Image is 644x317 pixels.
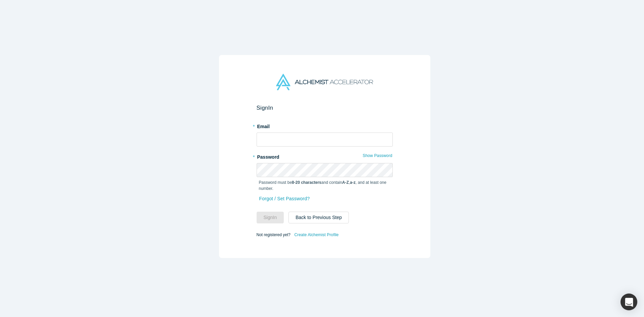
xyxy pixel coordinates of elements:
label: Password [257,151,393,161]
a: Create Alchemist Profile [294,230,339,239]
strong: 8-20 characters [292,180,321,185]
strong: A-Z [342,180,349,185]
button: Back to Previous Step [288,212,349,223]
h2: Sign In [257,104,393,111]
a: Forgot / Set Password? [259,193,310,205]
button: Show Password [362,151,392,160]
strong: a-z [350,180,356,185]
img: Alchemist Accelerator Logo [276,74,373,90]
label: Email [257,121,393,130]
p: Password must be and contain , , and at least one number. [259,179,390,192]
span: Not registered yet? [257,232,290,237]
button: SignIn [257,212,284,223]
